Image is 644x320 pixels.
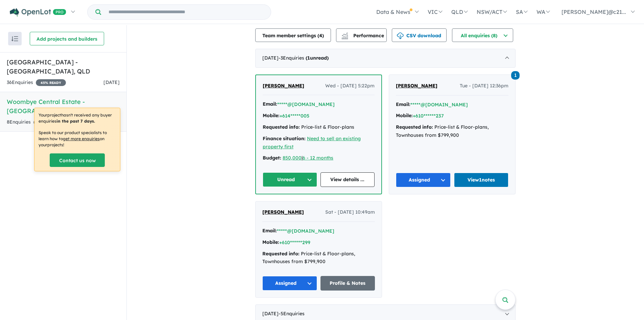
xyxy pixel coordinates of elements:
span: Wed - [DATE] 5:22pm [325,82,375,90]
div: | [263,154,375,162]
img: bar-chart.svg [341,35,348,39]
strong: Requested info: [263,124,300,130]
strong: Mobile: [263,112,280,119]
span: Sat - [DATE] 10:49am [325,208,375,216]
div: Price-list & Floor-plans, Townhouses from $799,900 [396,123,508,140]
a: 1 [511,70,520,80]
a: [PERSON_NAME] [263,82,304,90]
div: Price-list & Floor-plans [263,123,375,131]
div: 36 Enquir ies [7,79,66,87]
strong: Email: [396,101,410,107]
button: Assigned [262,276,317,291]
button: Assigned [396,173,451,187]
a: View1notes [454,173,509,187]
h5: Woombye Central Estate - [GEOGRAPHIC_DATA] , QLD [7,97,120,115]
h5: [GEOGRAPHIC_DATA] - [GEOGRAPHIC_DATA] , QLD [7,58,120,76]
div: Price-list & Floor-plans, Townhouses from $799,900 [262,250,375,266]
div: [DATE] [255,49,516,68]
span: [PERSON_NAME] [263,83,304,89]
strong: ( unread) [33,119,56,125]
strong: Mobile: [396,112,413,119]
span: Tue - [DATE] 12:36pm [460,82,508,90]
span: Performance [342,33,384,39]
strong: Requested info: [396,124,433,130]
span: [DATE] [103,79,120,85]
button: Team member settings (4) [255,28,331,42]
strong: ( unread) [306,55,329,61]
strong: Budget: [263,155,281,161]
button: CSV download [392,28,447,42]
span: 1 [307,55,310,61]
a: [PERSON_NAME] [396,82,437,90]
a: 850,000 [283,155,302,161]
input: Try estate name, suburb, builder or developer [102,5,269,19]
p: Speak to our product specialists to learn how to on your projects ! [39,130,116,148]
span: - 3 Enquir ies [279,55,329,61]
img: line-chart.svg [342,33,348,36]
span: 45 % READY [36,79,66,86]
strong: Email: [263,101,277,107]
a: Contact us now [50,153,105,167]
strong: Requested info: [262,251,300,257]
span: [PERSON_NAME] [396,83,437,89]
strong: Finance situation: [263,135,306,142]
button: Add projects and builders [30,32,104,45]
span: - 5 Enquir ies [279,311,305,317]
button: Performance [336,28,387,42]
a: Need to sell an existing property first [263,135,361,150]
button: Unread [263,172,317,187]
b: in the past 7 days. [56,119,95,124]
img: Openlot PRO Logo White [10,8,66,17]
img: download icon [397,33,404,39]
a: 6 - 12 months [303,155,333,161]
a: Profile & Notes [320,276,375,291]
a: [PERSON_NAME] [262,208,304,216]
strong: Email: [262,228,277,234]
span: [PERSON_NAME] [262,209,304,215]
span: 4 [319,33,322,39]
img: sort.svg [11,36,18,41]
a: View details ... [320,172,375,187]
div: 8 Enquir ies [7,118,89,126]
span: [PERSON_NAME]@c21... [562,8,626,15]
span: 1 [511,71,520,80]
strong: Mobile: [262,239,279,245]
p: Your project hasn't received any buyer enquiries [39,112,116,124]
button: All enquiries (8) [452,28,513,42]
u: get more enquiries [63,136,100,141]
